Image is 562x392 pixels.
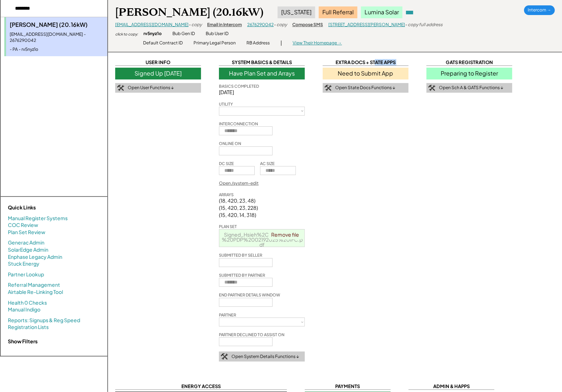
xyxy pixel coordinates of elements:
[219,101,233,107] div: UTILITY
[207,22,242,28] div: Email in Intercom
[8,289,63,296] a: Airtable Re-Linking Tool
[292,22,323,28] div: Compose SMS
[8,299,47,306] a: Health 0 Checks
[8,246,48,253] a: SolarEdge Admin
[219,312,236,318] div: PARTNER
[10,32,104,44] div: [EMAIL_ADDRESS][DOMAIN_NAME] - 2676290042
[222,231,303,248] a: Signed_Hsieh%2C%20Stephen%20PDP%2002192025%20IFC.pdf
[219,192,234,197] div: ARRAYS
[524,5,555,15] div: Intercom →
[319,6,357,18] div: Full Referral
[172,31,195,37] div: Bub Gen ID
[426,68,512,79] div: Preparing to Register
[143,40,183,46] div: Default Contract ID
[328,22,405,27] a: [STREET_ADDRESS][PERSON_NAME]
[219,59,305,66] div: SYSTEM BASICS & DETAILS
[8,306,40,313] a: Manual Indigo
[405,22,443,28] div: - copy full address
[219,272,265,278] div: SUBMITTED BY PARTNER
[324,85,332,91] img: tool-icon.png
[219,292,280,297] div: END PARTNER DETAILS WINDOW
[10,47,104,53] div: - PA - rv5nyz1o
[274,22,287,28] div: - copy
[8,281,60,289] a: Referral Management
[428,85,435,91] img: tool-icon.png
[219,224,237,229] div: PLAN SET
[293,40,342,46] div: View Their Homepage →
[115,22,189,27] a: [EMAIL_ADDRESS][DOMAIN_NAME]
[143,31,162,37] div: rv5nyz1o
[323,68,409,79] div: Need to Submit App
[8,239,44,246] a: Generac Admin
[221,353,228,360] img: tool-icon.png
[8,204,79,211] div: Quick Links
[323,59,409,66] div: EXTRA DOCS + STATE APPS
[219,121,258,126] div: INTERCONNECTION
[115,68,201,79] div: Signed Up [DATE]
[219,252,262,258] div: SUBMITTED BY SELLER
[8,253,62,261] a: Enphase Legacy Admin
[426,59,512,66] div: GATS REGISTRATION
[10,21,104,29] div: [PERSON_NAME] (20.16kW)
[219,161,234,166] div: DC SIZE
[361,6,402,18] div: Lumina Solar
[8,271,44,278] a: Partner Lookup
[8,324,49,331] a: Registration Lists
[8,215,68,222] a: Manual Register Systems
[115,32,138,37] div: click to copy:
[8,260,39,267] a: Stuck Energy
[194,40,236,46] div: Primary Legal Person
[8,229,45,236] a: Plan Set Review
[219,197,258,218] div: (18, 420, 23, 48) (15, 420, 23, 228) (15, 420, 14, 318)
[128,85,174,91] div: Open User Functions ↓
[219,180,259,187] div: Open /system-edit
[278,6,315,18] div: [US_STATE]
[269,229,302,239] a: Remove file
[117,85,124,91] img: tool-icon.png
[246,40,270,46] div: RB Address
[206,31,229,37] div: Bub User ID
[219,141,241,146] div: ONLINE ON
[189,22,202,28] div: - copy
[219,89,305,96] div: [DATE]
[115,5,263,19] div: [PERSON_NAME] (20.16kW)
[8,317,80,324] a: Reports: Signups & Reg Speed
[335,85,395,91] div: Open State Docs Functions ↓
[219,68,305,79] div: Have Plan Set and Arrays
[8,222,38,229] a: COC Review
[260,161,275,166] div: AC SIZE
[115,59,201,66] div: USER INFO
[305,383,391,390] div: PAYMENTS
[231,354,299,360] div: Open System Details Functions ↓
[439,85,503,91] div: Open Sch A & GATS Functions ↓
[219,83,259,89] div: BASICS COMPLETED
[280,39,282,47] div: |
[115,383,287,390] div: ENERGY ACCESS
[409,383,494,390] div: ADMIN & HAPPS
[219,332,284,337] div: PARTNER DECLINED TO ASSIST ON
[8,338,38,344] strong: Show Filters
[247,22,274,27] a: 2676290042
